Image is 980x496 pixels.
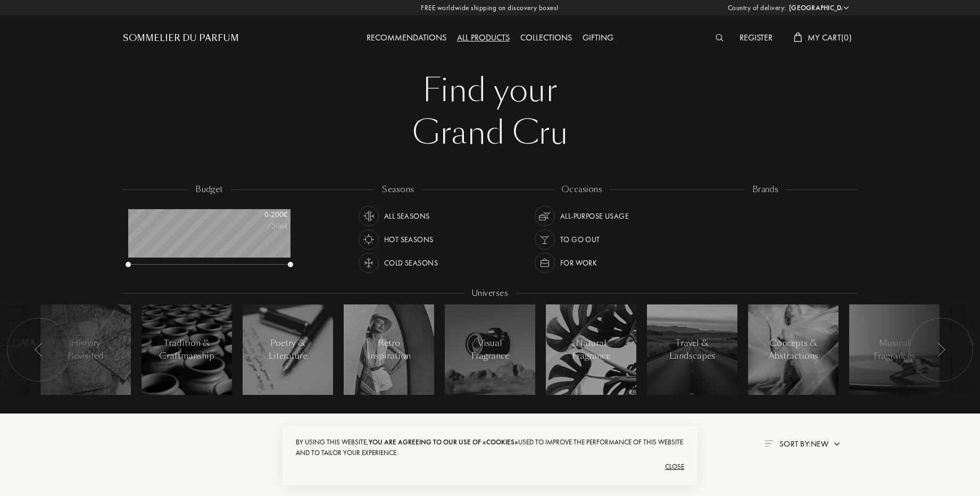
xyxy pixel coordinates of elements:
[537,209,552,224] img: usage_occasion_all_white.svg
[188,184,231,196] div: budget
[937,343,945,357] img: arr_left.svg
[131,112,849,154] div: Grand Cru
[369,437,518,447] span: you are agreeing to our use of «cookies»
[560,206,629,226] div: All-purpose Usage
[361,232,376,247] img: usage_season_hot_white.svg
[560,229,600,250] div: To go Out
[235,220,288,232] div: /50mL
[554,184,610,196] div: occasions
[669,337,715,362] div: Travel & Landscapes
[560,253,597,273] div: For Work
[35,343,43,357] img: arr_left.svg
[131,69,849,112] div: Find your
[515,32,577,43] a: Collections
[361,209,376,224] img: usage_season_average_white.svg
[577,31,619,45] div: Gifting
[296,437,684,458] div: By using this website, used to improve the performance of this website and to tailor your experie...
[537,232,552,247] img: usage_occasion_party_white.svg
[361,32,452,43] a: Recommendations
[833,440,841,448] img: arrow.png
[159,337,214,362] div: Tradition & Craftmanship
[384,206,430,226] div: All Seasons
[728,3,786,13] span: Country of delivery:
[384,229,434,250] div: Hot Seasons
[464,287,516,300] div: Universes
[375,184,421,196] div: seasons
[235,209,288,220] div: 0 - 200 €
[296,458,684,475] div: Close
[716,34,724,42] img: search_icn_white.svg
[452,31,515,45] div: All products
[808,32,852,43] span: My Cart ( 0 )
[765,440,773,447] img: filter_by.png
[537,255,552,270] img: usage_occasion_work_white.svg
[769,337,818,362] div: Concepts & Abstractions
[569,337,614,362] div: Natural Fragrance
[779,439,828,449] span: Sort by: New
[734,32,778,43] a: Register
[361,31,452,45] div: Recommendations
[367,337,412,362] div: Retro Inspiration
[577,32,619,43] a: Gifting
[515,31,577,45] div: Collections
[794,32,802,42] img: cart_white.svg
[384,253,438,273] div: Cold Seasons
[361,255,376,270] img: usage_season_cold_white.svg
[468,337,513,362] div: Visual Fragrance
[452,32,515,43] a: All products
[265,337,311,362] div: Poetry & Literature
[745,184,786,196] div: brands
[123,32,239,45] a: Sommelier du Parfum
[734,31,778,45] div: Register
